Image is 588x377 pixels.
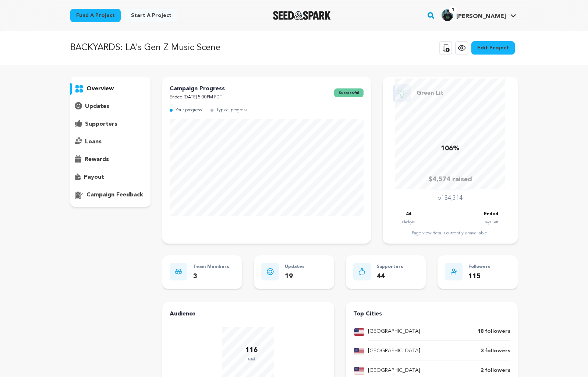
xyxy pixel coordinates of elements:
[70,41,220,55] p: BACKYARDS: LA's Gen Z Music Scene
[402,219,415,226] p: Pledges
[216,106,247,115] p: Typical progress
[438,194,463,203] p: of $4,314
[471,41,515,55] a: Edit Project
[390,230,510,236] div: Page view data is currently unavailable.
[441,143,460,154] p: 106%
[377,271,403,282] p: 44
[334,88,364,97] span: successful
[449,6,457,14] span: 1
[483,219,498,226] p: Days Left
[368,366,420,375] p: [GEOGRAPHIC_DATA]
[440,8,518,23] span: Paul C.'s Profile
[176,106,202,115] p: Your progress
[84,173,104,182] p: payout
[86,191,143,199] p: campaign feedback
[85,155,109,164] p: rewards
[442,9,506,21] div: Paul C.'s Profile
[70,189,150,201] button: campaign feedback
[70,9,121,22] a: Fund a project
[285,263,305,271] p: Updates
[368,347,420,356] p: [GEOGRAPHIC_DATA]
[285,271,305,282] p: 19
[85,120,117,129] p: supporters
[245,345,258,356] p: 116
[70,154,150,165] button: rewards
[70,118,150,130] button: supporters
[85,102,109,111] p: updates
[468,263,490,271] p: Followers
[353,310,510,318] h4: Top Cities
[481,366,510,375] p: 2 followers
[440,8,518,21] a: Paul C.'s Profile
[245,356,258,363] p: total
[273,11,331,20] img: Seed&Spark Logo Dark Mode
[406,210,411,219] p: 44
[86,84,114,93] p: overview
[85,137,102,146] p: loans
[170,84,225,93] p: Campaign Progress
[170,93,225,102] p: Ended [DATE] 5:00PM PDT
[125,9,177,22] a: Start a project
[70,136,150,148] button: loans
[478,327,510,336] p: 18 followers
[70,171,150,183] button: payout
[468,271,490,282] p: 115
[70,101,150,112] button: updates
[70,83,150,95] button: overview
[377,263,403,271] p: Supporters
[442,9,453,21] img: 8d89282d85feb369.png
[368,327,420,336] p: [GEOGRAPHIC_DATA]
[484,210,498,219] p: Ended
[170,310,327,318] h4: Audience
[193,271,229,282] p: 3
[481,347,510,356] p: 3 followers
[456,14,506,20] span: [PERSON_NAME]
[273,11,331,20] a: Seed&Spark Homepage
[193,263,229,271] p: Team Members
